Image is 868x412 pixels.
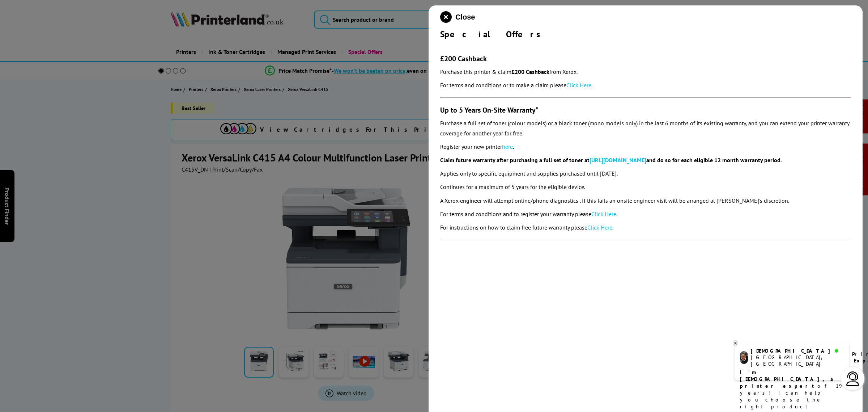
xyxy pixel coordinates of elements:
[440,105,851,115] h3: Up to 5 Years On-Site Warranty*
[440,11,475,23] button: close modal
[751,348,843,354] div: [DEMOGRAPHIC_DATA]
[440,209,851,219] p: For terms and conditions and to register your warranty please .
[740,369,835,389] b: I'm [DEMOGRAPHIC_DATA], a printer expert
[740,351,748,364] img: chris-livechat.png
[455,13,475,21] span: Close
[440,80,851,90] p: For terms and conditions or to make a claim please .
[440,169,851,178] p: Applies only to specific equipment and supplies purchased until [DATE].
[440,118,851,138] p: Purchase a full set of toner (colour models) or a black toner (mono models only) in the last 6 mo...
[440,67,851,77] p: Purchase this printer & claim from Xerox.
[587,224,612,231] a: Click Here
[502,143,513,150] a: here
[566,81,591,89] a: Click Here
[511,68,549,75] strong: £200 Cashback
[440,223,851,232] p: For instructions on how to claim free future warranty please .
[440,29,851,40] div: Special Offers
[440,54,851,63] h3: £200 Cashback
[751,354,843,367] div: [GEOGRAPHIC_DATA], [GEOGRAPHIC_DATA]
[591,210,616,218] a: Click Here
[440,156,782,164] strong: Claim future warranty after purchasing a full set of toner at and do so for each eligible 12 mont...
[440,142,851,152] p: Register your new printer .
[440,196,851,206] p: A Xerox engineer will attempt online/phone diagnostics . If this fails an onsite engineer visit w...
[590,156,646,164] a: [URL][DOMAIN_NAME]
[846,371,860,386] img: user-headset-light.svg
[740,369,843,410] p: of 19 years! I can help you choose the right product
[440,182,851,192] p: Continues for a maximum of 5 years for the eligible device.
